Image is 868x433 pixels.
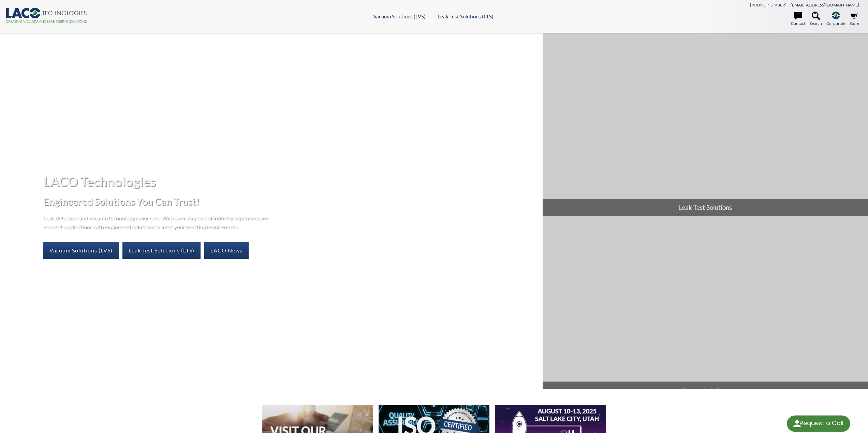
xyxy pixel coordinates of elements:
span: Corporate [826,20,845,27]
img: round button [792,418,803,429]
p: Leak detection and vacuum technology is our core. With over 45 years of industry experience, we c... [43,213,272,231]
a: Leak Test Solutions [543,33,868,216]
a: Vacuum Solutions (LVS) [373,13,426,19]
div: Request a Call [799,415,843,431]
a: Vacuum Solutions [543,216,868,399]
a: Vacuum Solutions (LVS) [43,242,119,259]
h2: Engineered Solutions You Can Trust! [43,195,537,208]
a: Leak Test Solutions (LTS) [438,13,494,19]
a: [EMAIL_ADDRESS][DOMAIN_NAME] [791,2,859,7]
span: Vacuum Solutions [543,382,868,399]
a: [PHONE_NUMBER] [750,2,786,7]
a: Store [850,12,859,27]
div: Request a Call [787,415,850,432]
a: Leak Test Solutions (LTS) [122,242,201,259]
a: LACO News [204,242,249,259]
h1: LACO Technologies [43,173,537,190]
span: Leak Test Solutions [543,199,868,216]
a: Search [810,12,822,27]
a: Contact [791,12,805,27]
